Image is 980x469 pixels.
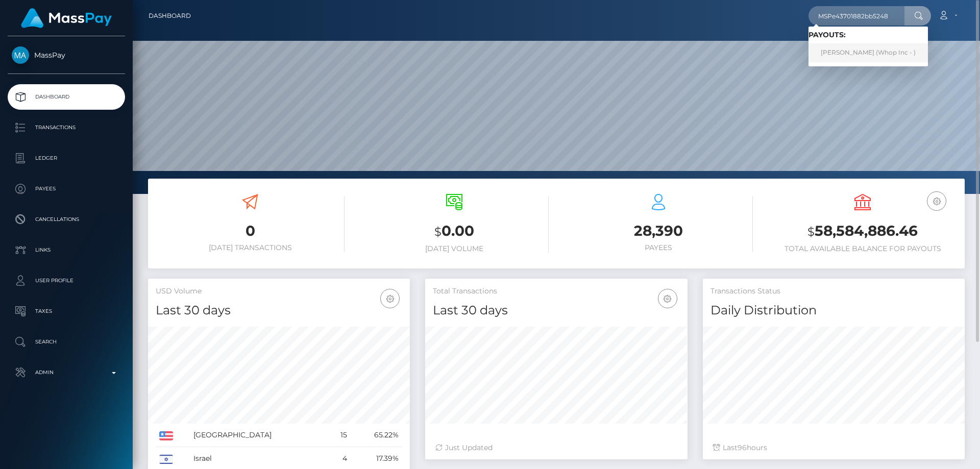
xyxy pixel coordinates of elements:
h6: Total Available Balance for Payouts [768,244,957,253]
a: Dashboard [149,5,191,27]
p: Cancellations [12,212,121,227]
p: User Profile [12,273,121,288]
div: Just Updated [435,442,677,453]
h4: Last 30 days [433,302,679,319]
h5: Transactions Status [710,286,957,297]
h6: Payouts: [808,31,928,39]
img: MassPay Logo [21,8,112,28]
img: IL.png [159,455,173,464]
a: Taxes [8,299,125,324]
td: 15 [328,424,351,447]
img: MassPay [12,46,29,64]
small: $ [807,225,815,239]
td: [GEOGRAPHIC_DATA] [190,424,329,447]
p: Payees [12,181,121,196]
h6: [DATE] Volume [360,244,549,253]
a: [PERSON_NAME] (Whop Inc - ) [808,43,928,62]
h3: 28,390 [564,221,753,241]
small: $ [434,225,442,239]
h3: 0.00 [360,221,549,242]
p: Ledger [12,151,121,166]
div: Last hours [713,442,954,453]
h4: Daily Distribution [710,302,957,319]
span: MassPay [8,51,125,60]
span: 96 [738,443,747,452]
h5: Total Transactions [433,286,679,297]
h3: 0 [156,221,345,241]
a: Dashboard [8,84,125,110]
h6: Payees [564,243,753,252]
h6: [DATE] Transactions [156,243,345,252]
h3: 58,584,886.46 [768,221,957,242]
input: Search... [808,6,904,26]
a: Ledger [8,145,125,171]
h5: USD Volume [156,286,402,297]
a: Links [8,237,125,263]
p: Taxes [12,304,121,319]
p: Links [12,242,121,258]
p: Transactions [12,120,121,135]
a: Cancellations [8,207,125,232]
a: Payees [8,176,125,202]
h4: Last 30 days [156,302,402,319]
td: 65.22% [351,424,402,447]
p: Admin [12,365,121,380]
a: Search [8,329,125,355]
p: Dashboard [12,89,121,105]
img: US.png [159,431,173,440]
a: User Profile [8,268,125,293]
a: Transactions [8,115,125,140]
p: Search [12,334,121,350]
a: Admin [8,360,125,385]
